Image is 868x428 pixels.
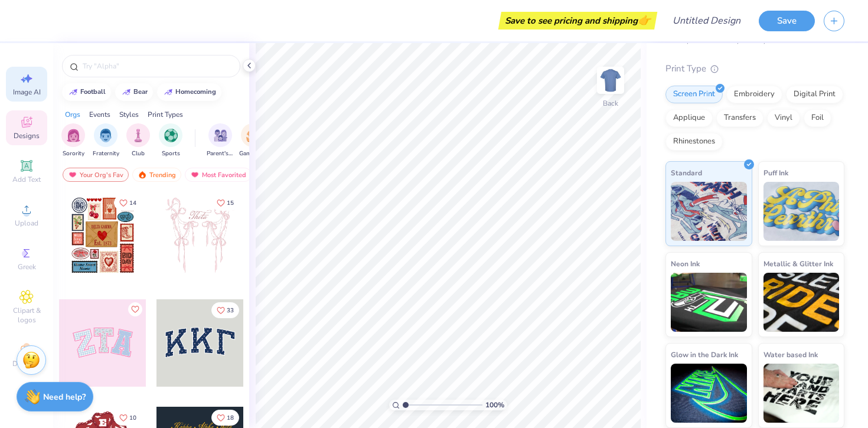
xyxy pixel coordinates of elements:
[68,89,78,96] img: trend_line.gif
[99,129,112,142] img: Fraternity Image
[665,133,723,151] div: Rhinestones
[763,364,840,423] img: Water based Ink
[767,109,800,127] div: Vinyl
[185,168,252,182] div: Most Favorited
[164,89,173,96] img: trend_line.gif
[162,149,180,158] span: Sports
[190,171,200,179] img: most_fav.gif
[126,123,150,158] div: filter for Club
[132,129,145,142] img: Club Image
[211,195,239,211] button: Like
[6,306,47,325] span: Clipart & logos
[599,68,622,92] img: Back
[14,131,40,141] span: Designs
[148,109,183,120] div: Print Types
[62,83,111,101] button: football
[763,348,818,361] span: Water based Ink
[671,364,747,423] img: Glow in the Dark Ink
[128,302,142,316] button: Like
[665,109,713,127] div: Applique
[207,149,234,158] span: Parent's Weekend
[716,109,763,127] div: Transfers
[67,129,80,142] img: Sorority Image
[239,149,266,158] span: Game Day
[43,391,86,403] strong: Need help?
[485,400,504,410] span: 100 %
[763,182,840,241] img: Puff Ink
[671,182,747,241] img: Standard
[89,109,110,120] div: Events
[65,109,80,120] div: Orgs
[671,166,702,179] span: Standard
[61,123,85,158] div: filter for Sorority
[122,89,131,96] img: trend_line.gif
[164,129,178,142] img: Sports Image
[211,410,239,426] button: Like
[214,129,227,142] img: Parent's Weekend Image
[804,109,831,127] div: Foil
[119,109,139,120] div: Styles
[81,60,233,72] input: Try "Alpha"
[671,348,738,361] span: Glow in the Dark Ink
[12,359,41,368] span: Decorate
[239,123,266,158] button: filter button
[13,87,41,97] span: Image AI
[227,308,234,313] span: 33
[786,86,843,103] div: Digital Print
[663,9,750,32] input: Untitled Design
[227,415,234,421] span: 18
[61,123,85,158] button: filter button
[115,83,153,101] button: bear
[211,302,239,318] button: Like
[157,83,221,101] button: homecoming
[763,166,788,179] span: Puff Ink
[603,98,618,109] div: Back
[138,171,147,179] img: trending.gif
[126,123,150,158] button: filter button
[133,89,148,95] div: bear
[671,257,700,270] span: Neon Ink
[175,89,216,95] div: homecoming
[132,149,145,158] span: Club
[114,195,142,211] button: Like
[207,123,234,158] div: filter for Parent's Weekend
[12,175,41,184] span: Add Text
[665,86,723,103] div: Screen Print
[638,13,651,27] span: 👉
[246,129,260,142] img: Game Day Image
[726,86,782,103] div: Embroidery
[227,200,234,206] span: 15
[114,410,142,426] button: Like
[159,123,182,158] div: filter for Sports
[93,123,119,158] div: filter for Fraternity
[501,12,654,30] div: Save to see pricing and shipping
[80,89,106,95] div: football
[129,415,136,421] span: 10
[207,123,234,158] button: filter button
[18,262,36,272] span: Greek
[159,123,182,158] button: filter button
[665,62,844,76] div: Print Type
[15,218,38,228] span: Upload
[759,11,815,31] button: Save
[129,200,136,206] span: 14
[63,168,129,182] div: Your Org's Fav
[68,171,77,179] img: most_fav.gif
[93,149,119,158] span: Fraternity
[132,168,181,182] div: Trending
[63,149,84,158] span: Sorority
[239,123,266,158] div: filter for Game Day
[763,257,833,270] span: Metallic & Glitter Ink
[671,273,747,332] img: Neon Ink
[93,123,119,158] button: filter button
[763,273,840,332] img: Metallic & Glitter Ink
